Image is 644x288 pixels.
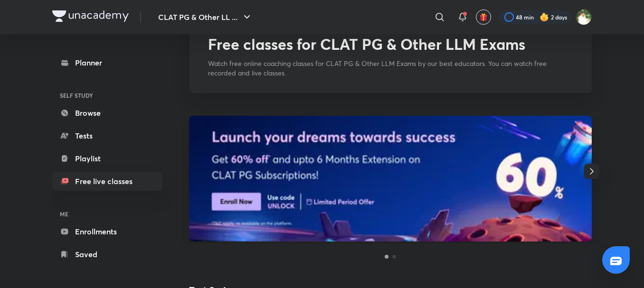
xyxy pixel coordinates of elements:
a: banner [189,116,592,243]
a: Company Logo [52,10,129,24]
h1: Free classes for CLAT PG & Other LLM Exams [208,35,525,53]
img: Company Logo [52,10,129,22]
a: Saved [52,245,162,264]
img: Harshal Jadhao [576,9,592,25]
a: Planner [52,53,162,72]
img: banner [189,116,592,242]
p: Watch free online coaching classes for CLAT PG & Other LLM Exams by our best educators. You can w... [208,59,573,78]
h6: SELF STUDY [52,87,162,103]
button: CLAT PG & Other LL ... [152,8,258,27]
a: Playlist [52,149,162,168]
img: avatar [479,13,488,21]
a: Browse [52,103,162,122]
a: Enrollments [52,222,162,241]
img: streak [540,12,549,22]
a: Tests [52,126,162,145]
a: Free live classes [52,172,162,191]
h6: ME [52,206,162,222]
button: avatar [476,9,491,25]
